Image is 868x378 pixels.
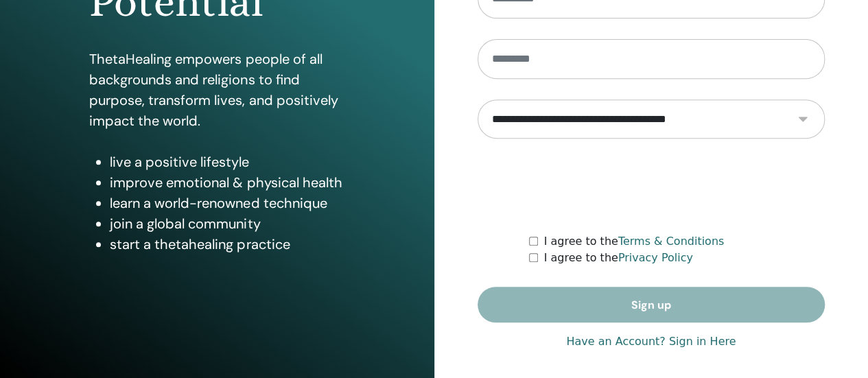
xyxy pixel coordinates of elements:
[543,250,692,266] label: I agree to the
[543,233,724,250] label: I agree to the
[110,172,344,193] li: improve emotional & physical health
[566,333,736,350] a: Have an Account? Sign in Here
[618,235,724,248] a: Terms & Conditions
[110,234,344,255] li: start a thetahealing practice
[618,251,693,264] a: Privacy Policy
[110,152,344,172] li: live a positive lifestyle
[110,193,344,213] li: learn a world-renowned technique
[547,159,755,213] iframe: reCAPTCHA
[110,213,344,234] li: join a global community
[89,49,344,131] p: ThetaHealing empowers people of all backgrounds and religions to find purpose, transform lives, a...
